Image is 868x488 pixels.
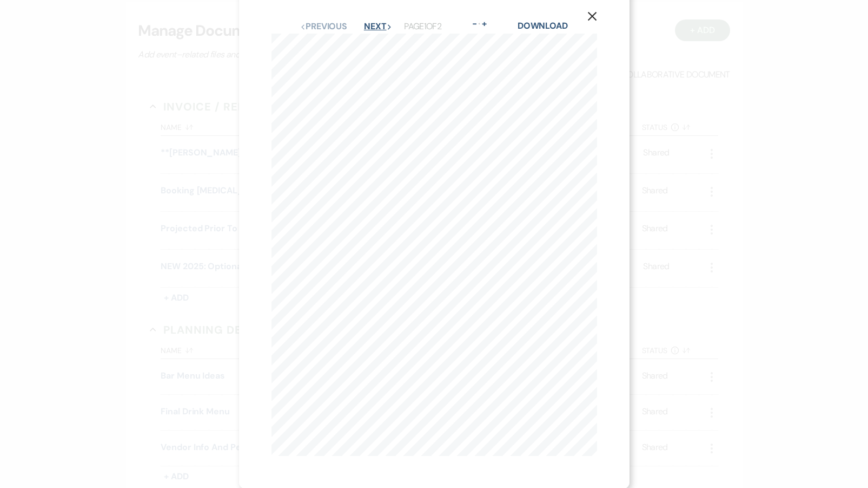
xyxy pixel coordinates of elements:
[404,19,441,34] p: Page 1 of 2
[518,20,568,31] a: Download
[480,19,489,28] button: +
[300,22,347,31] button: Previous
[471,19,479,28] button: -
[364,22,392,31] button: Next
